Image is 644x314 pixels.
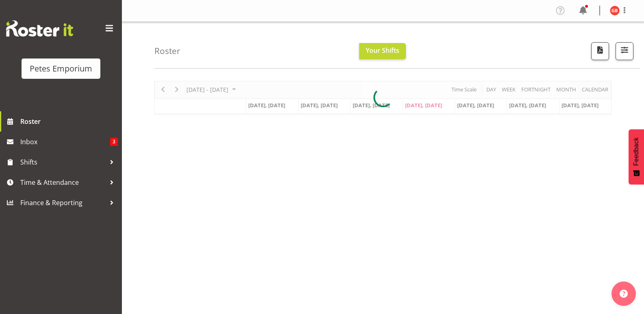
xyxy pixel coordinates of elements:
[616,42,633,60] button: Filter Shifts
[6,20,73,37] img: Rosterit website logo
[366,46,399,55] span: Your Shifts
[629,129,644,184] button: Feedback - Show survey
[154,46,180,56] h4: Roster
[633,137,640,166] span: Feedback
[20,156,106,168] span: Shifts
[20,176,106,188] span: Time & Attendance
[20,197,106,209] span: Finance & Reporting
[20,136,110,148] span: Inbox
[591,42,609,60] button: Download a PDF of the roster according to the set date range.
[20,115,118,128] span: Roster
[610,6,620,15] img: gillian-byford11184.jpg
[359,43,406,59] button: Your Shifts
[30,63,92,75] div: Petes Emporium
[620,290,628,298] img: help-xxl-2.png
[110,138,118,146] span: 3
